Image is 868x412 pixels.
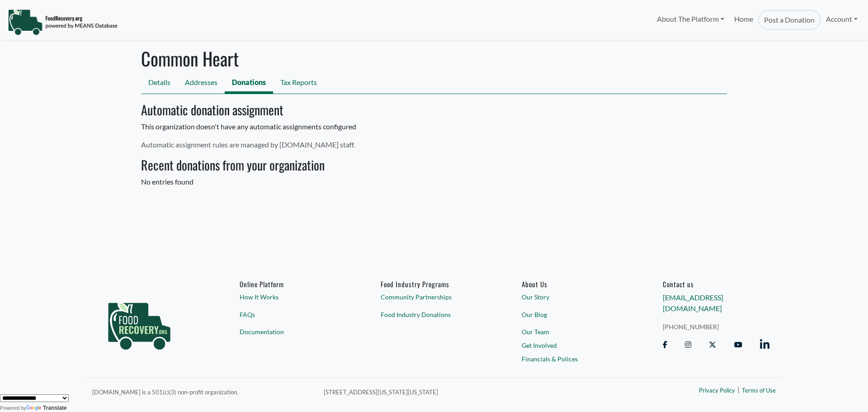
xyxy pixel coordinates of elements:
[141,157,727,173] h3: Recent donations from your organization
[381,292,487,302] a: Community Partnerships
[758,10,821,30] a: Post a Donation
[522,341,628,350] a: Get Involved
[324,386,602,397] p: [STREET_ADDRESS][US_STATE][US_STATE]
[729,10,758,30] a: Home
[141,47,727,69] h1: Common Heart
[99,280,180,366] img: food_recovery_green_logo-76242d7a27de7ed26b67be613a865d9c9037ba317089b267e0515145e5e51427.png
[699,386,735,395] a: Privacy Policy
[663,293,723,313] a: [EMAIL_ADDRESS][DOMAIN_NAME]
[240,309,346,319] a: FAQs
[522,354,628,363] a: Financials & Polices
[381,280,487,288] h6: Food Industry Programs
[26,405,43,412] img: Google Translate
[178,73,225,94] a: Addresses
[737,384,740,395] span: |
[26,405,67,411] a: Translate
[663,322,769,331] a: [PHONE_NUMBER]
[663,280,769,288] h6: Contact us
[136,47,732,187] div: No entries found
[141,73,178,94] a: Details
[522,280,628,288] a: About Us
[651,10,729,28] a: About The Platform
[821,10,863,28] a: Account
[240,292,346,302] a: How It Works
[240,327,346,336] a: Documentation
[273,73,324,94] a: Tax Reports
[381,309,487,319] a: Food Industry Donations
[742,386,776,395] a: Terms of Use
[8,9,118,36] img: NavigationLogo_FoodRecovery-91c16205cd0af1ed486a0f1a7774a6544ea792ac00100771e7dd3ec7c0e58e41.png
[141,139,727,150] p: Automatic assignment rules are managed by [DOMAIN_NAME] staff.
[141,102,283,118] h3: Automatic donation assignment
[522,327,628,336] a: Our Team
[240,280,346,288] h6: Online Platform
[522,309,628,319] a: Our Blog
[141,121,727,132] p: This organization doesn't have any automatic assignments configured
[522,292,628,302] a: Our Story
[92,386,313,397] p: [DOMAIN_NAME] is a 501(c)(3) non-profit organization.
[225,73,273,94] a: Donations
